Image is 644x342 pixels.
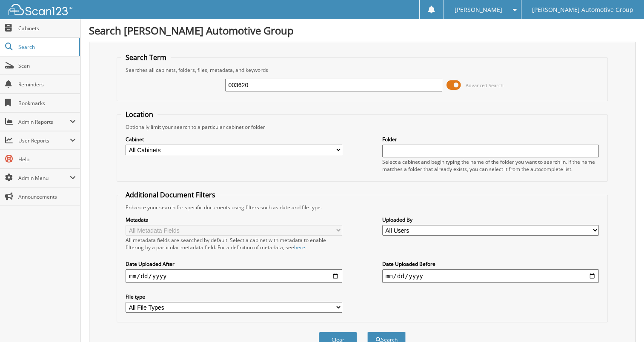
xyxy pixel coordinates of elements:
label: Date Uploaded After [126,260,342,268]
span: [PERSON_NAME] Automotive Group [532,7,633,12]
img: scan123-logo-white.svg [9,4,72,15]
span: [PERSON_NAME] [455,7,502,12]
div: Select a cabinet and begin typing the name of the folder you want to search in. If the name match... [382,158,599,173]
legend: Additional Document Filters [121,190,220,199]
h1: Search [PERSON_NAME] Automotive Group [89,23,635,37]
label: Folder [382,136,599,143]
div: Enhance your search for specific documents using filters such as date and file type. [121,204,603,211]
span: Reminders [18,81,76,88]
span: Cabinets [18,25,76,32]
span: Advanced Search [466,82,504,88]
label: File type [126,293,342,300]
label: Metadata [126,216,342,223]
input: end [382,269,599,283]
div: Optionally limit your search to a particular cabinet or folder [121,123,603,131]
span: Search [18,43,74,51]
input: start [126,269,342,283]
span: User Reports [18,137,70,144]
span: Announcements [18,193,76,200]
span: Admin Reports [18,118,70,125]
div: Searches all cabinets, folders, files, metadata, and keywords [121,66,603,74]
label: Date Uploaded Before [382,260,599,268]
iframe: Chat Widget [601,301,644,342]
a: here [294,244,305,251]
label: Cabinet [126,136,342,143]
span: Scan [18,62,76,69]
legend: Search Term [121,53,171,62]
label: Uploaded By [382,216,599,223]
span: Help [18,156,76,163]
div: All metadata fields are searched by default. Select a cabinet with metadata to enable filtering b... [126,237,342,251]
span: Admin Menu [18,174,70,182]
span: Bookmarks [18,100,76,107]
legend: Location [121,110,157,119]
